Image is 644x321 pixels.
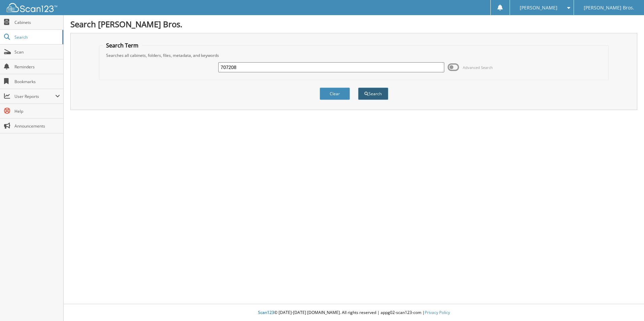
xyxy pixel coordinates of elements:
[610,289,644,321] iframe: Chat Widget
[14,20,60,25] span: Cabinets
[103,52,605,58] div: Searches all cabinets, folders, files, metadata, and keywords
[70,19,637,30] h1: Search [PERSON_NAME] Bros.
[358,87,388,100] button: Search
[14,79,60,84] span: Bookmarks
[584,6,634,10] span: [PERSON_NAME] Bros.
[7,3,57,12] img: scan123-logo-white.svg
[320,87,350,100] button: Clear
[103,42,142,49] legend: Search Term
[14,34,59,40] span: Search
[14,123,60,129] span: Announcements
[14,108,60,114] span: Help
[258,310,274,315] span: Scan123
[520,6,557,10] span: [PERSON_NAME]
[463,65,493,70] span: Advanced Search
[14,49,60,55] span: Scan
[14,94,55,99] span: User Reports
[425,310,450,315] a: Privacy Policy
[64,305,644,321] div: © [DATE]-[DATE] [DOMAIN_NAME]. All rights reserved | appg02-scan123-com |
[14,64,60,70] span: Reminders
